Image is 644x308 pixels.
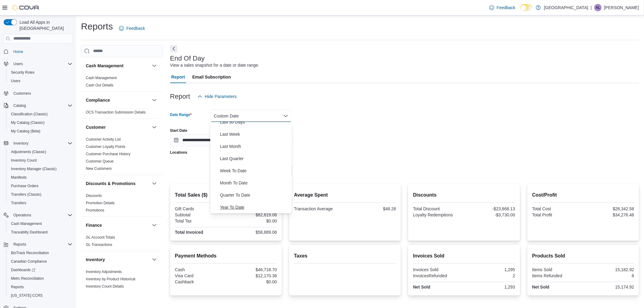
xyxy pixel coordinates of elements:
[227,230,277,235] div: $58,889.06
[9,157,39,164] a: Inventory Count
[413,191,515,199] h2: Discounts
[86,110,146,114] a: OCS Transaction Submission Details
[11,102,72,109] span: Catalog
[86,159,114,163] a: Customer Queue
[170,93,190,100] h3: Report
[11,184,39,188] span: Purchase Orders
[9,119,72,126] span: My Catalog (Classic)
[227,273,277,278] div: $12,170.36
[11,241,29,248] button: Reports
[86,137,121,142] span: Customer Activity List
[497,5,515,11] span: Feedback
[9,258,72,265] span: Canadian Compliance
[9,148,72,156] span: Adjustments (Classic)
[175,212,225,217] div: Subtotal
[9,283,26,291] a: Reports
[9,165,72,173] span: Inventory Manager (Classic)
[220,143,289,150] span: Last Month
[151,180,158,187] button: Discounts & Promotions
[151,222,158,229] button: Finance
[86,145,125,149] a: Customer Loyalty Points
[195,90,239,103] button: Hide Parameters
[6,274,75,283] button: Metrc Reconciliation
[9,110,72,118] span: Classification (Classic)
[413,252,515,260] h2: Invoices Sold
[13,141,28,146] span: Inventory
[227,219,277,223] div: $0.00
[86,208,104,213] span: Promotions
[220,167,289,174] span: Week To Date
[86,152,131,156] a: Customer Purchase History
[86,257,105,263] h3: Inventory
[532,252,634,260] h2: Products Sold
[86,193,102,198] span: Discounts
[86,201,115,205] span: Promotion Details
[6,266,75,274] a: Dashboards
[220,191,289,199] span: Quarter To Date
[6,283,75,291] button: Reports
[13,61,23,66] span: Users
[220,155,289,162] span: Last Quarter
[11,60,72,68] span: Users
[584,267,634,272] div: 15,182.92
[584,273,634,278] div: 8
[6,173,75,182] button: Manifests
[9,128,72,135] span: My Catalog (Beta)
[6,118,75,127] button: My Catalog (Classic)
[86,144,125,149] span: Customer Loyalty Points
[117,22,147,34] a: Feedback
[465,206,515,211] div: -$23,868.13
[175,267,225,272] div: Cash
[86,243,112,247] a: GL Transactions
[9,199,72,207] span: Transfers
[9,148,49,156] a: Adjustments (Classic)
[81,109,163,118] div: Compliance
[11,140,72,147] span: Inventory
[1,240,75,249] button: Reports
[13,103,26,108] span: Catalog
[175,191,277,199] h2: Total Sales ($)
[11,48,26,55] a: Home
[9,191,72,198] span: Transfers (Classic)
[6,110,75,118] button: Classification (Classic)
[205,93,237,100] span: Hide Parameters
[413,212,463,217] div: Loyalty Redemptions
[11,166,57,171] span: Inventory Manager (Classic)
[9,69,37,76] a: Security Roles
[11,276,44,281] span: Metrc Reconciliation
[11,140,31,147] button: Inventory
[11,60,25,68] button: Users
[17,19,72,31] span: Load All Apps in [GEOGRAPHIC_DATA]
[86,124,106,130] h3: Customer
[294,252,396,260] h2: Taxes
[6,219,75,228] button: Cash Management
[81,192,163,216] div: Discounts & Promotions
[1,101,75,110] button: Catalog
[11,90,33,97] a: Customers
[11,212,72,219] span: Operations
[413,267,463,272] div: Invoices Sold
[9,249,51,257] a: BioTrack Reconciliation
[1,211,75,219] button: Operations
[591,4,592,11] p: |
[9,266,38,274] a: Dashboards
[86,97,110,103] h3: Compliance
[86,110,146,115] span: OCS Transaction Submission Details
[170,45,177,52] button: Next
[9,275,72,282] span: Metrc Reconciliation
[170,112,192,117] label: Date Range
[413,285,430,289] strong: Net Sold
[413,206,463,211] div: Total Discount
[9,157,72,164] span: Inventory Count
[210,122,292,213] div: Select listbox
[86,208,104,212] a: Promotions
[86,75,117,80] span: Cash Management
[151,256,158,263] button: Inventory
[9,292,72,299] span: Washington CCRS
[532,206,582,211] div: Total Cost
[9,220,44,227] a: Cash Management
[6,190,75,199] button: Transfers (Classic)
[11,192,41,197] span: Transfers (Classic)
[86,83,114,87] a: Cash Out Details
